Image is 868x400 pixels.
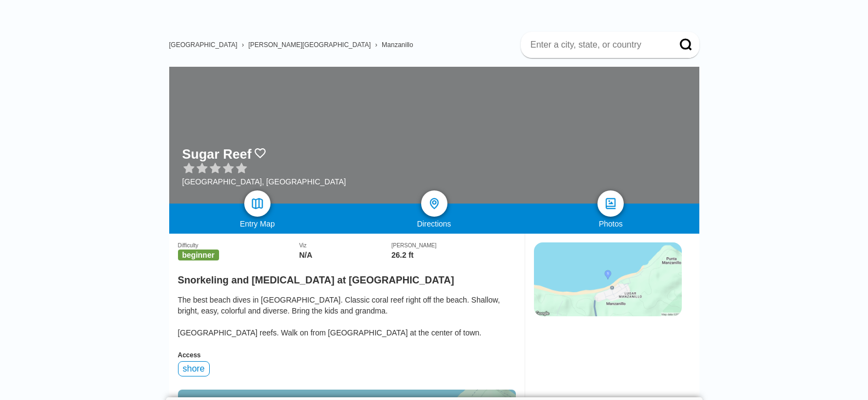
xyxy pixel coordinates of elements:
[392,251,516,259] div: 26.2 ft
[169,219,346,228] div: Entry Map
[251,197,264,210] img: map
[182,177,346,186] div: [GEOGRAPHIC_DATA], [GEOGRAPHIC_DATA]
[392,242,516,248] div: [PERSON_NAME]
[178,361,210,376] div: shore
[299,242,392,248] div: Viz
[346,219,522,228] div: Directions
[597,190,624,217] a: photos
[534,242,682,316] img: staticmap
[178,351,516,359] div: Access
[375,41,377,49] span: ›
[530,39,664,50] input: Enter a city, state, or country
[244,190,271,217] a: map
[178,268,516,286] h2: Snorkeling and [MEDICAL_DATA] at [GEOGRAPHIC_DATA]
[604,197,617,210] img: photos
[178,250,219,260] span: beginner
[242,41,244,49] span: ›
[178,294,516,338] div: The best beach dives in [GEOGRAPHIC_DATA]. Classic coral reef right off the beach. Shallow, brigh...
[522,219,699,228] div: Photos
[178,242,300,248] div: Difficulty
[382,41,413,49] a: Manzanillo
[182,147,252,162] h1: Sugar Reef
[248,41,371,49] a: [PERSON_NAME][GEOGRAPHIC_DATA]
[169,41,238,49] a: [GEOGRAPHIC_DATA]
[299,251,392,259] div: N/A
[428,197,441,210] img: directions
